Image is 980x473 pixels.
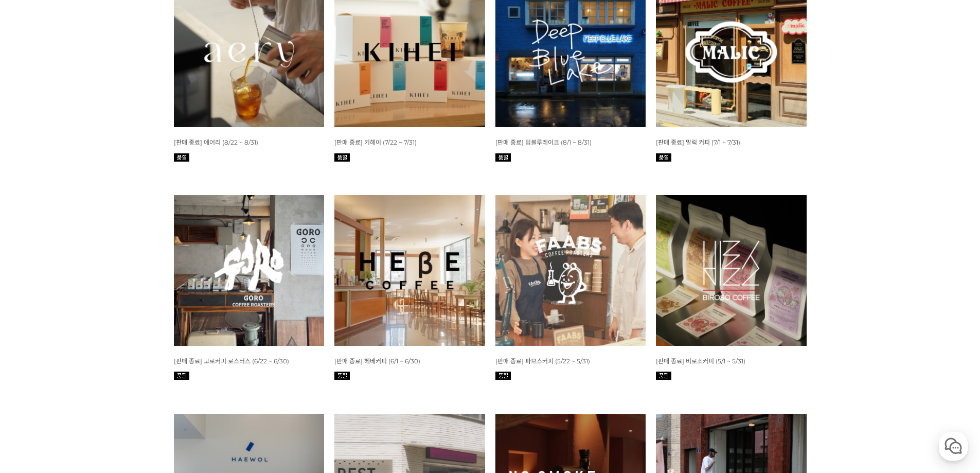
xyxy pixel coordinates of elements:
a: [판매 종료] 말릭 커피 (7/1 ~ 7/31) [656,138,740,146]
span: [판매 종료] 말릭 커피 (7/1 ~ 7/31) [656,138,740,146]
img: 6월 커피 스몰 월픽 고로커피 로스터스 [174,195,325,346]
a: [판매 종료] 딥블루레이크 (8/1 ~ 8/31) [495,138,592,146]
img: 품절 [495,372,511,380]
img: 품절 [174,372,189,380]
a: [판매 종료] 에어리 (8/22 ~ 8/31) [174,138,258,146]
a: [판매 종료] 헤베커피 (6/1 ~ 6/30) [334,357,420,365]
img: 품절 [495,153,511,162]
span: [판매 종료] 키헤이 (7/22 ~ 7/31) [334,138,417,146]
a: 대화 [68,326,133,352]
a: [판매 종료] 파브스커피 (5/22 ~ 5/31) [495,357,590,365]
img: 5월 커피 스몰 월픽 파브스커피 [495,195,646,346]
span: [판매 종료] 에어리 (8/22 ~ 8/31) [174,138,258,146]
img: 5월 커피 월픽 비로소커피 [656,195,807,346]
span: 홈 [32,342,39,350]
img: 품절 [656,372,671,380]
img: 품절 [334,372,350,380]
img: 품절 [174,153,189,162]
img: 품절 [656,153,671,162]
a: [판매 종료] 비로소커피 (5/1 ~ 5/31) [656,357,745,365]
img: 6월 커피 월픽 헤베커피 [334,195,485,346]
a: [판매 종료] 키헤이 (7/22 ~ 7/31) [334,138,417,146]
span: 대화 [94,342,106,351]
img: 품절 [334,153,350,162]
a: [판매 종료] 고로커피 로스터스 (6/22 ~ 6/30) [174,357,289,365]
a: 홈 [3,326,68,352]
span: 설정 [159,342,171,350]
a: 설정 [133,326,198,352]
span: [판매 종료] 딥블루레이크 (8/1 ~ 8/31) [495,138,592,146]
